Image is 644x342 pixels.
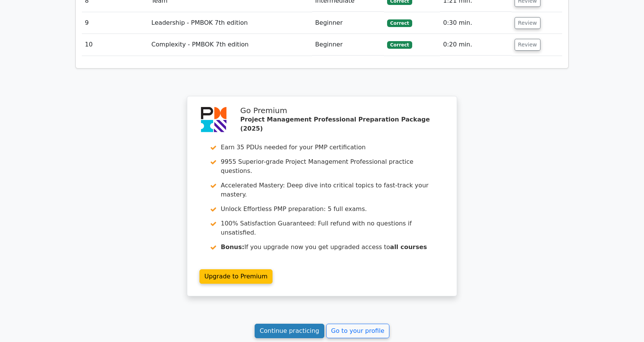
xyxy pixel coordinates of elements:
a: Continue practicing [255,324,324,338]
a: Go to your profile [326,324,389,338]
button: Review [515,17,540,29]
button: Review [515,39,540,51]
td: 10 [82,34,148,56]
span: Correct [387,41,412,49]
td: Leadership - PMBOK 7th edition [148,12,312,34]
td: 9 [82,12,148,34]
td: 0:30 min. [440,12,512,34]
td: 0:20 min. [440,34,512,56]
span: Correct [387,19,412,27]
td: Complexity - PMBOK 7th edition [148,34,312,56]
td: Beginner [312,34,384,56]
td: Beginner [312,12,384,34]
a: Upgrade to Premium [199,269,273,284]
